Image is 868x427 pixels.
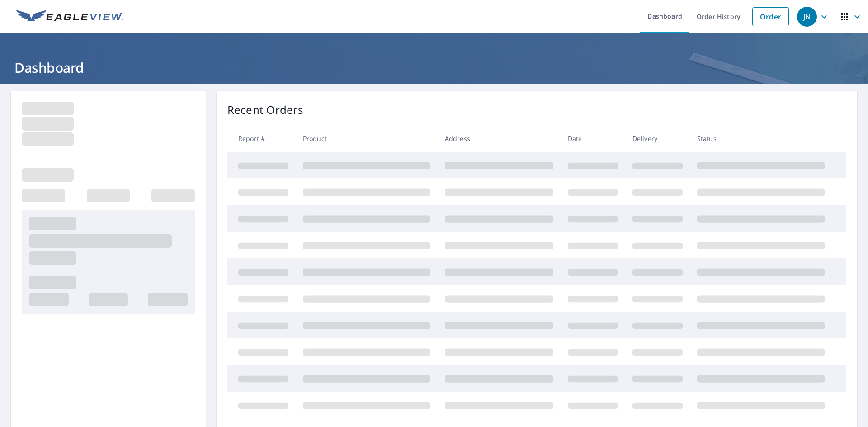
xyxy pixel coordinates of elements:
div: JN [797,7,817,27]
p: Recent Orders [227,102,303,118]
th: Product [296,125,438,152]
th: Report # [227,125,296,152]
th: Date [561,125,625,152]
h1: Dashboard [11,58,857,77]
a: Order [752,7,789,26]
img: EV Logo [16,10,123,23]
th: Address [438,125,561,152]
th: Status [690,125,832,152]
th: Delivery [625,125,690,152]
